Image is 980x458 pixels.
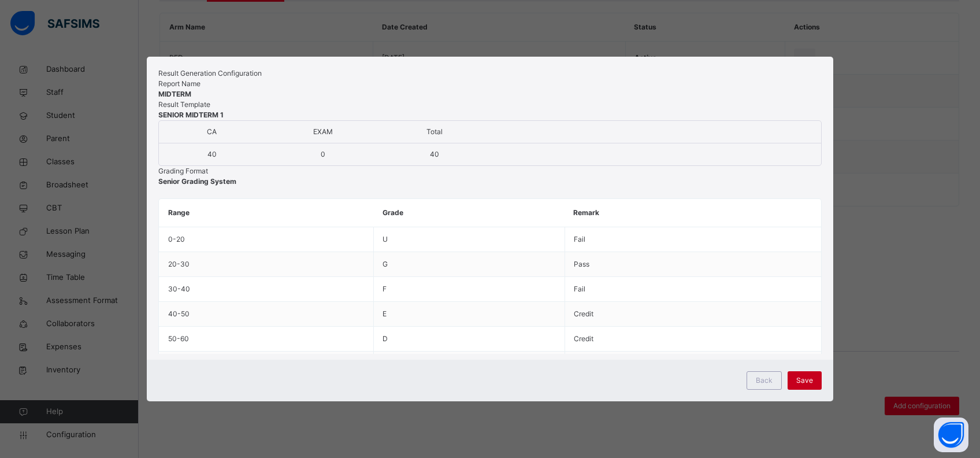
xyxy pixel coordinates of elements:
td: 20 - 30 [159,252,374,277]
td: 60 - 70 [159,352,374,376]
td: C [374,352,565,376]
span: CA [207,127,217,136]
th: Range [159,199,374,227]
button: Open asap [934,418,968,452]
td: U [374,227,565,252]
span: SENIOR MIDTERM 1 [158,110,821,120]
span: EXAM [313,127,333,136]
span: Save [796,375,813,386]
th: Grade [374,199,565,227]
span: Result Template [158,100,210,109]
td: 30 - 40 [159,277,374,302]
td: 40 - 50 [159,302,374,327]
td: Pass [565,252,821,277]
span: 40 [207,150,217,158]
td: D [374,327,565,352]
td: Fail [565,227,821,252]
td: G [374,252,565,277]
span: MIDTERM [158,89,821,99]
td: E [374,302,565,327]
span: 40 [430,150,439,158]
td: Credit [565,327,821,352]
span: Back [756,375,773,386]
span: Report Name [158,79,201,88]
td: Credit [565,302,821,327]
span: Grading Format [158,167,208,175]
td: 50 - 60 [159,327,374,352]
td: Credit [565,352,821,376]
span: Total [426,127,443,136]
span: Result Generation Configuration [158,69,262,77]
td: 0 - 20 [159,227,374,252]
td: F [374,277,565,302]
td: Fail [565,277,821,302]
th: Remark [565,199,821,227]
span: 0 [321,150,325,158]
span: Senior Grading System [158,176,821,187]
